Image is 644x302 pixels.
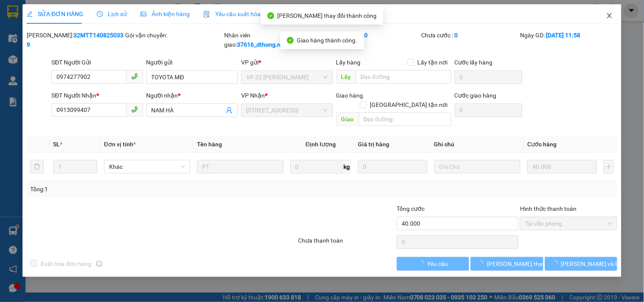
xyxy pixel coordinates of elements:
[336,59,361,66] span: Lấy hàng
[246,71,327,84] span: VP 32 Mạc Thái Tổ
[51,91,143,100] div: SĐT Người Nhận
[552,260,561,266] span: loading
[359,112,451,126] input: Dọc đường
[126,31,222,40] div: Gói vận chuyển:
[203,11,293,17] span: Yêu cầu xuất hóa đơn điện tử
[546,32,580,39] b: [DATE] 11:58
[356,70,451,84] input: Dọc đường
[520,31,617,40] div: Ngày GD:
[455,32,458,39] b: 0
[418,260,427,266] span: loading
[306,141,336,148] span: Định lượng
[455,103,523,117] input: Cước giao hàng
[525,217,612,230] span: Tại văn phòng
[53,141,60,148] span: SL
[146,91,238,100] div: Người nhận
[520,205,577,212] label: Hình thức thanh toán
[51,58,143,67] div: SĐT Người Gửi
[27,32,124,48] b: 32MTT1408250339
[422,31,518,40] div: Chưa cước :
[606,12,613,19] span: close
[241,92,265,99] span: VP Nhận
[455,59,493,66] label: Cước lấy hàng
[487,259,555,268] span: [PERSON_NAME] thay đổi
[241,58,332,67] div: VP gửi
[343,160,351,173] span: kg
[267,12,274,19] span: check-circle
[224,31,321,49] div: Nhân viên giao:
[367,100,451,109] span: [GEOGRAPHIC_DATA] tận nơi
[37,259,95,268] span: Xuất hóa đơn hàng
[561,259,621,268] span: [PERSON_NAME] và In
[27,31,124,49] div: [PERSON_NAME]:
[431,136,524,153] th: Ghi chú
[27,11,33,17] span: edit
[287,37,294,44] span: check-circle
[434,160,520,173] input: Ghi Chú
[146,58,238,67] div: Người gửi
[237,41,318,48] b: 37616_dthong.namcuonglimo
[27,11,83,17] span: SỬA ĐƠN HÀNG
[141,11,146,17] span: picture
[203,11,210,18] img: icon
[97,11,127,17] span: Lịch sử
[97,11,103,17] span: clock-circle
[455,92,497,99] label: Cước giao hàng
[358,160,427,173] input: 0
[109,160,185,173] span: Khác
[358,141,389,148] span: Giá trị hàng
[131,106,138,113] span: phone
[545,257,617,271] button: [PERSON_NAME] và In
[336,112,359,126] span: Giao
[527,160,597,173] input: 0
[30,160,44,173] button: delete
[278,12,377,19] span: [PERSON_NAME] thay đổi thành công
[131,73,138,80] span: phone
[604,160,614,173] button: plus
[246,104,327,117] span: 142 Hai Bà Trưng
[197,160,283,173] input: VD: Bàn, Ghế
[96,261,102,267] span: info-circle
[297,236,396,251] div: Chưa thanh toán
[336,92,363,99] span: Giao hàng
[397,205,425,212] span: Tổng cước
[30,185,249,194] div: Tổng: 1
[478,260,487,266] span: loading
[397,257,469,271] button: Yêu cầu
[197,141,222,148] span: Tên hàng
[527,141,557,148] span: Cước hàng
[104,141,136,148] span: Đơn vị tính
[323,31,419,40] div: Cước rồi :
[414,58,451,67] span: Lấy tận nơi
[141,11,190,17] span: Ảnh kiện hàng
[471,257,543,271] button: [PERSON_NAME] thay đổi
[427,259,448,268] span: Yêu cầu
[455,70,523,84] input: Cước lấy hàng
[297,37,357,44] span: Giao hàng thành công.
[598,4,622,28] button: Close
[336,70,356,84] span: Lấy
[226,107,233,114] span: user-add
